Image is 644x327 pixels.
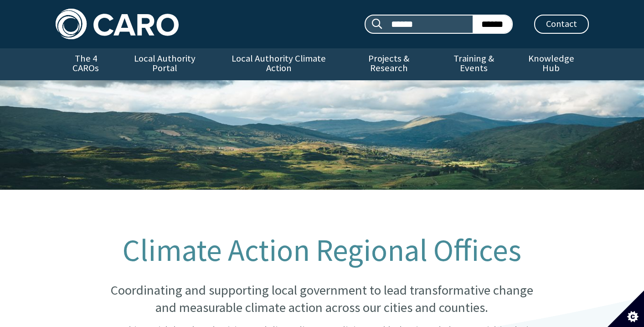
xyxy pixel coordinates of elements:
[534,15,589,34] a: Contact
[56,48,116,80] a: The 4 CAROs
[434,48,514,80] a: Training & Events
[344,48,434,80] a: Projects & Research
[608,291,644,327] button: Set cookie preferences
[514,48,588,80] a: Knowledge Hub
[101,282,543,316] p: Coordinating and supporting local government to lead transformative change and measurable climate...
[101,234,543,267] h1: Climate Action Regional Offices
[214,48,344,80] a: Local Authority Climate Action
[116,48,214,80] a: Local Authority Portal
[56,9,179,39] img: Caro logo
